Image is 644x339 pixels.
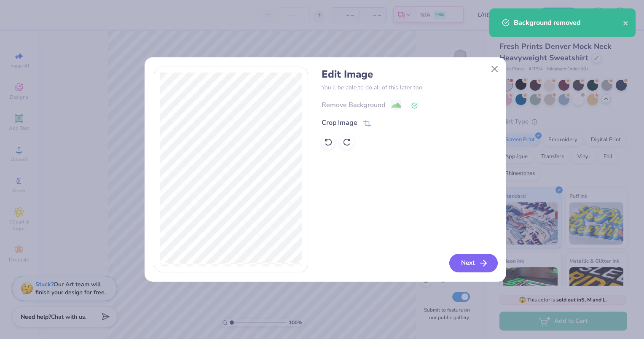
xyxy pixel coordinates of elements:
h4: Edit Image [322,68,496,81]
button: Close [486,61,502,77]
button: close [623,18,629,28]
button: Next [449,254,498,272]
div: Crop Image [322,118,357,128]
p: You’ll be able to do all of this later too. [322,83,496,92]
div: Background removed [514,18,623,28]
